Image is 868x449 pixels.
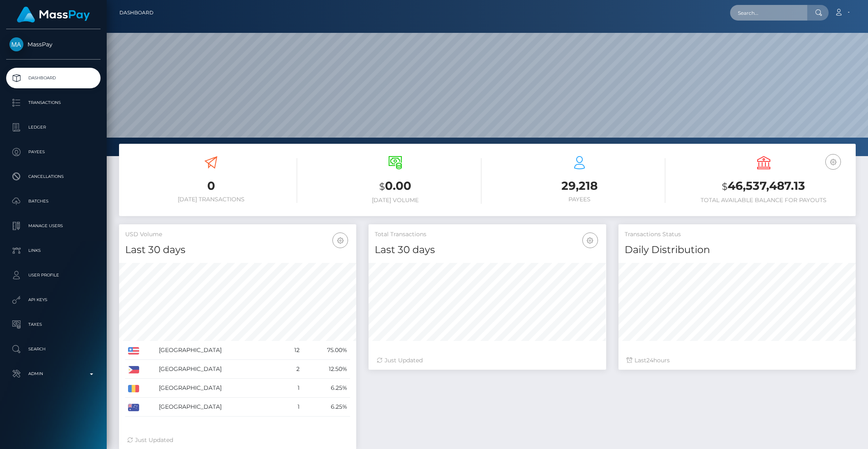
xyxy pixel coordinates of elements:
p: Ledger [9,121,97,134]
p: Links [9,244,97,257]
td: [GEOGRAPHIC_DATA] [156,360,282,379]
a: Links [6,240,101,261]
h5: USD Volume [125,230,350,239]
td: [GEOGRAPHIC_DATA] [156,379,282,398]
p: Manage Users [9,220,97,232]
h3: 29,218 [494,178,666,194]
a: Batches [6,191,101,212]
p: Search [9,343,97,355]
a: User Profile [6,265,101,286]
a: Manage Users [6,216,101,236]
p: Payees [9,146,97,158]
p: Taxes [9,318,97,331]
td: 6.25% [302,379,350,398]
small: $ [379,181,385,192]
h3: 46,537,487.13 [678,178,850,195]
h5: Total Transactions [375,230,600,239]
td: 2 [282,360,303,379]
h4: Daily Distribution [625,243,850,257]
td: 75.00% [302,341,350,360]
h5: Transactions Status [625,230,850,239]
h6: Total Available Balance for Payouts [678,197,850,204]
p: Batches [9,195,97,207]
p: API Keys [9,294,97,306]
a: Cancellations [6,166,101,187]
a: Payees [6,142,101,162]
td: 12 [282,341,303,360]
a: Dashboard [6,68,101,88]
a: Dashboard [119,4,153,21]
a: Search [6,339,101,359]
h3: 0.00 [309,178,481,195]
a: API Keys [6,290,101,310]
span: 24 [646,357,653,364]
div: Last hours [627,356,847,365]
h6: [DATE] Transactions [125,196,297,203]
img: US.png [128,347,139,355]
h6: [DATE] Volume [309,197,481,204]
a: Admin [6,364,101,384]
a: Taxes [6,314,101,335]
img: MassPay Logo [17,7,90,23]
p: Dashboard [9,72,97,84]
div: Just Updated [377,356,598,365]
p: Cancellations [9,170,97,183]
span: MassPay [6,41,101,48]
td: [GEOGRAPHIC_DATA] [156,341,282,360]
td: 12.50% [302,360,350,379]
img: PH.png [128,366,139,373]
div: Just Updated [127,436,348,444]
h6: Payees [494,196,666,203]
h4: Last 30 days [375,243,600,257]
td: 1 [282,379,303,398]
input: Search... [730,5,807,21]
p: Admin [9,368,97,380]
img: MassPay [9,37,23,51]
img: RO.png [128,385,139,392]
small: $ [722,181,728,192]
td: [GEOGRAPHIC_DATA] [156,398,282,417]
p: Transactions [9,97,97,109]
a: Transactions [6,92,101,113]
a: Ledger [6,117,101,138]
td: 1 [282,398,303,417]
h4: Last 30 days [125,243,350,257]
td: 6.25% [302,398,350,417]
h3: 0 [125,178,297,194]
p: User Profile [9,269,97,281]
img: AU.png [128,404,139,411]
